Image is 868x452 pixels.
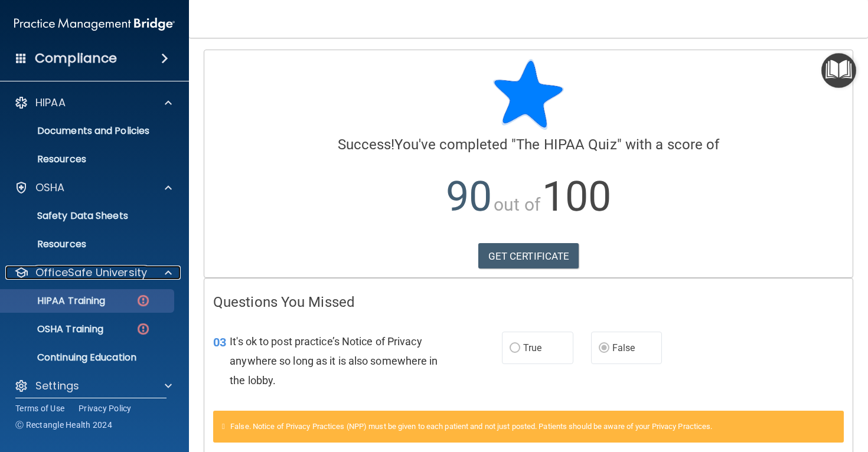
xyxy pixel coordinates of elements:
a: HIPAA [14,96,172,110]
span: The HIPAA Quiz [516,136,616,153]
span: 03 [213,335,226,349]
a: Privacy Policy [79,402,132,414]
span: True [523,342,541,353]
p: HIPAA [35,96,66,110]
input: True [510,344,520,353]
p: Documents and Policies [8,125,169,137]
span: Success! [338,136,395,153]
span: False [612,342,635,353]
img: blue-star-rounded.9d042014.png [493,59,564,130]
span: It's ok to post practice’s Notice of Privacy anywhere so long as it is also somewhere in the lobby. [230,335,438,387]
a: Settings [14,379,172,393]
p: Safety Data Sheets [8,210,169,222]
a: OSHA [14,181,172,195]
button: Open Resource Center [821,53,856,88]
span: Ⓒ Rectangle Health 2024 [15,419,112,431]
img: danger-circle.6113f641.png [136,322,151,336]
a: GET CERTIFICATE [478,243,579,269]
p: Resources [8,153,169,165]
span: 100 [542,172,611,221]
p: Continuing Education [8,352,169,363]
p: Resources [8,238,169,250]
span: out of [494,194,540,215]
img: danger-circle.6113f641.png [136,293,151,308]
input: False [599,344,609,353]
p: OSHA Training [8,323,103,335]
img: PMB logo [14,12,175,36]
span: False. Notice of Privacy Practices (NPP) must be given to each patient and not just posted. Patie... [230,422,712,431]
a: OfficeSafe University [14,266,172,280]
span: 90 [446,172,492,221]
h4: Questions You Missed [213,294,844,310]
h4: Compliance [35,50,117,67]
p: OSHA [35,181,65,195]
h4: You've completed " " with a score of [213,137,844,152]
p: Settings [35,379,79,393]
p: OfficeSafe University [35,266,147,280]
a: Terms of Use [15,402,64,414]
p: HIPAA Training [8,295,105,307]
